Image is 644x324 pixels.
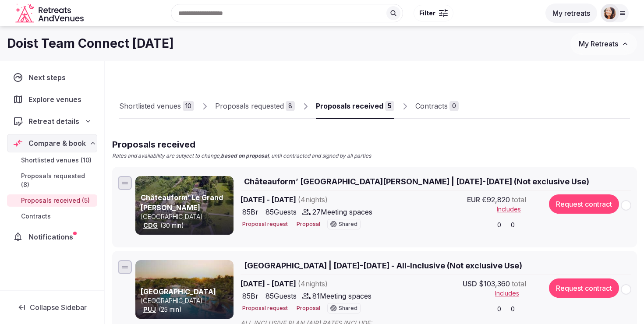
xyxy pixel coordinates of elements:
[579,39,618,48] span: My Retreats
[141,193,223,211] a: Châteauform’ Le Grand [PERSON_NAME]
[312,291,372,301] span: 81 Meeting spaces
[497,305,501,313] span: 0
[7,154,97,166] a: Shortlisted venues (10)
[112,152,371,160] p: Rates and availability are subject to change, , until contracted and signed by all parties
[21,212,51,221] span: Contracts
[482,194,510,205] span: €92,820
[119,94,194,119] a: Shortlisted venues10
[385,101,394,111] div: 5
[449,101,459,111] div: 0
[549,194,619,214] button: Request contract
[414,5,453,21] button: Filter
[141,296,232,305] p: [GEOGRAPHIC_DATA]
[415,94,459,119] a: Contracts0
[241,278,395,289] span: [DATE] - [DATE]
[507,303,517,315] button: 0
[295,221,320,228] button: Proposal
[244,176,589,187] span: Châteauform’ [GEOGRAPHIC_DATA][PERSON_NAME] | [DATE]-[DATE] (Not exclusive Use)
[15,4,85,23] a: Visit the homepage
[316,101,383,111] div: Proposals received
[494,303,504,315] button: 0
[512,194,526,205] span: total
[30,303,87,312] span: Collapse Sidebar
[242,207,258,217] span: 85 Br
[7,194,97,207] a: Proposals received (5)
[497,221,501,229] span: 0
[183,101,194,111] div: 10
[7,35,174,52] h1: Doist Team Connect [DATE]
[545,9,597,18] a: My retreats
[511,221,515,229] span: 0
[21,172,94,189] span: Proposals requested (8)
[339,222,357,227] span: Shared
[143,221,158,230] button: CDG
[507,219,517,231] button: 0
[241,221,288,228] button: Proposal request
[141,221,232,230] div: (30 min)
[312,207,372,217] span: 27 Meeting spaces
[467,194,480,205] span: EUR
[545,4,597,23] button: My retreats
[7,210,97,222] a: Contracts
[21,156,92,165] span: Shortlisted venues (10)
[28,94,85,105] span: Explore venues
[7,298,97,317] button: Collapse Sidebar
[7,90,97,109] a: Explore venues
[479,278,510,289] span: $103,360
[419,9,435,18] span: Filter
[141,287,216,296] a: [GEOGRAPHIC_DATA]
[7,170,97,191] a: Proposals requested (8)
[215,101,284,111] div: Proposals requested
[298,195,328,204] span: ( 4 night s )
[141,305,232,314] div: (25 min)
[298,279,328,288] span: ( 4 night s )
[242,291,258,301] span: 85 Br
[265,291,297,301] span: 85 Guests
[570,33,637,55] button: My Retreats
[221,152,269,159] strong: based on proposal
[497,205,526,214] button: Includes
[463,278,477,289] span: USD
[143,222,158,229] a: CDG
[339,306,357,311] span: Shared
[241,194,395,205] span: [DATE] - [DATE]
[141,212,232,221] p: [GEOGRAPHIC_DATA]
[215,94,295,119] a: Proposals requested8
[28,72,69,83] span: Next steps
[295,305,320,312] button: Proposal
[415,101,448,111] div: Contracts
[494,219,504,231] button: 0
[241,305,288,312] button: Proposal request
[7,68,97,87] a: Next steps
[286,101,295,111] div: 8
[549,278,619,298] button: Request contract
[244,260,522,271] span: [GEOGRAPHIC_DATA] | [DATE]-[DATE] - All-Inclusive (Not exclusive Use)
[512,278,526,289] span: total
[119,101,181,111] div: Shortlisted venues
[495,289,526,298] button: Includes
[7,228,97,246] a: Notifications
[112,138,371,151] h2: Proposals received
[265,207,297,217] span: 85 Guests
[143,305,156,314] button: PUJ
[21,196,90,205] span: Proposals received (5)
[15,4,85,23] svg: Retreats and Venues company logo
[28,232,77,242] span: Notifications
[28,138,86,148] span: Compare & book
[316,94,394,119] a: Proposals received5
[143,306,156,313] a: PUJ
[511,305,515,313] span: 0
[604,7,616,19] img: rikke
[28,116,79,127] span: Retreat details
